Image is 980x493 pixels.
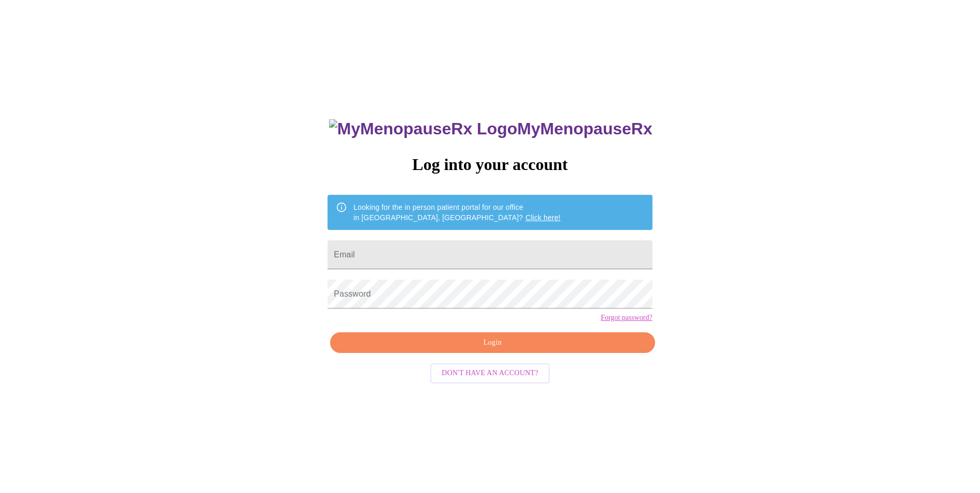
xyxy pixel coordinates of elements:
button: Login [330,332,655,353]
a: Click here! [525,213,561,222]
div: Looking for the in person patient portal for our office in [GEOGRAPHIC_DATA], [GEOGRAPHIC_DATA]? [353,198,561,227]
img: MyMenopauseRx Logo [329,119,517,138]
a: Forgot password? [601,314,652,322]
button: Don't have an account? [430,363,550,383]
span: Don't have an account? [442,367,538,380]
h3: Log into your account [328,155,652,174]
span: Login [342,336,643,349]
a: Don't have an account? [428,368,552,377]
h3: MyMenopauseRx [329,119,652,138]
